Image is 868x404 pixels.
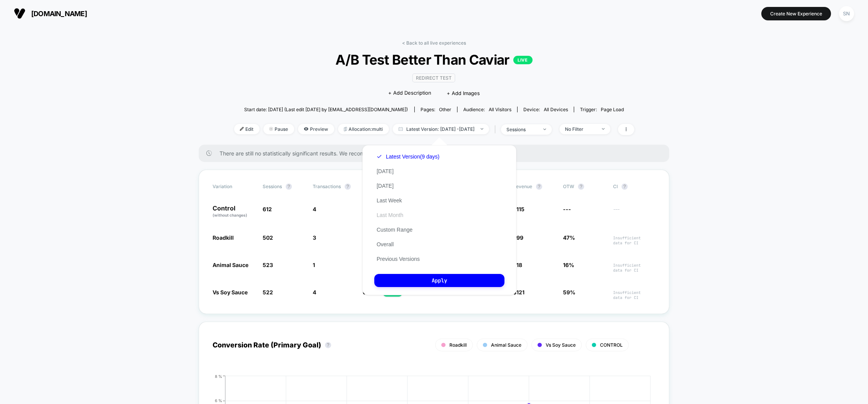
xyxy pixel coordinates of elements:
span: Insufficient data for CI [613,263,655,273]
span: 47% [563,234,575,241]
span: Animal Sauce [491,342,521,348]
button: ? [286,184,292,190]
span: 523 [263,262,273,268]
button: ? [345,184,351,190]
span: Roadkill [213,234,234,241]
button: ? [325,342,331,348]
span: + Add Description [388,89,431,97]
button: ? [578,184,584,190]
span: 3 [313,234,316,241]
div: Audience: [463,107,511,112]
span: Redirect Test [412,73,455,82]
span: 612 [263,206,272,212]
img: end [602,128,605,130]
button: Overall [374,241,396,248]
img: calendar [399,127,403,131]
span: All Visitors [489,107,511,112]
span: Vs Soy Sauce [213,289,248,295]
button: Create New Experience [761,7,831,20]
span: Preview [298,124,334,134]
span: Allocation: multi [338,124,389,134]
tspan: 6 % [215,398,222,403]
div: Trigger: [580,107,624,112]
button: ? [536,184,542,190]
span: all devices [544,107,568,112]
span: 502 [263,234,273,241]
span: --- [563,206,571,212]
img: end [269,127,273,131]
span: Edit [234,124,260,134]
span: 4 [313,206,316,212]
span: 59% [563,289,575,295]
span: other [439,107,451,112]
button: [DOMAIN_NAME] [12,7,89,20]
span: Pause [263,124,294,134]
span: Insufficient data for CI [613,290,655,300]
button: [DATE] [374,168,396,175]
img: edit [240,127,244,131]
button: [DATE] [374,182,396,189]
span: CI [613,184,655,190]
span: (without changes) [213,213,247,217]
span: Roadkill [449,342,467,348]
p: LIVE [513,56,533,64]
span: Vs Soy Sauce [546,342,576,348]
span: There are still no statistically significant results. We recommend waiting a few more days [220,150,654,157]
button: Last Week [374,197,404,204]
span: Device: [517,107,574,112]
div: sessions [507,127,538,132]
img: rebalance [344,127,347,131]
button: SN [837,6,856,22]
span: CONTROL [600,342,623,348]
span: [DOMAIN_NAME] [31,10,87,18]
div: No Filter [565,126,596,132]
span: Page Load [601,107,624,112]
div: Pages: [421,107,451,112]
button: Apply [374,274,504,287]
a: < Back to all live experiences [402,40,466,46]
button: Previous Versions [374,255,422,262]
button: Custom Range [374,226,415,233]
span: | [493,124,501,135]
span: 1 [313,262,315,268]
span: Start date: [DATE] (Last edit [DATE] by [EMAIL_ADDRESS][DOMAIN_NAME]) [244,107,408,112]
img: end [543,129,546,130]
span: --- [613,207,655,218]
span: + Add Images [447,90,480,96]
button: Last Month [374,212,406,219]
span: Transactions [313,184,341,189]
tspan: 8 % [215,374,222,379]
p: Control [213,205,255,218]
img: end [481,128,483,130]
span: 4 [313,289,316,295]
span: Variation [213,184,255,190]
span: OTW [563,184,605,190]
div: SN [839,6,854,21]
span: A/B Test Better Than Caviar [254,52,614,68]
button: ? [622,184,628,190]
span: 16% [563,262,574,268]
span: Animal Sauce [213,262,248,268]
span: Insufficient data for CI [613,235,655,245]
span: Latest Version: [DATE] - [DATE] [393,124,489,134]
img: Visually logo [14,8,25,19]
span: Sessions [263,184,282,189]
span: 522 [263,289,273,295]
button: Latest Version(9 days) [374,153,442,160]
